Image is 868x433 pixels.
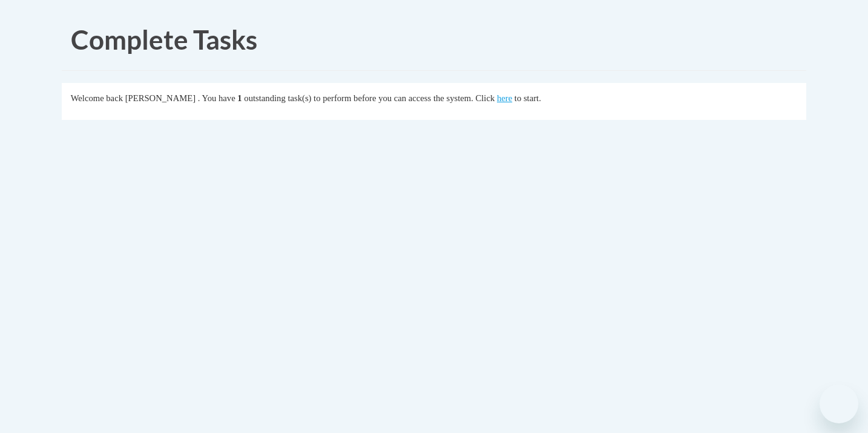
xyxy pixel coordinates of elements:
a: here [497,93,512,103]
span: [PERSON_NAME] [125,93,196,103]
span: Complete Tasks [71,24,257,55]
span: . You have [198,93,235,103]
span: 1 [237,93,242,103]
iframe: Button to launch messaging window [820,385,858,423]
span: Welcome back [71,93,123,103]
span: outstanding task(s) to perform before you can access the system. Click [244,93,495,103]
span: to start. [515,93,541,103]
